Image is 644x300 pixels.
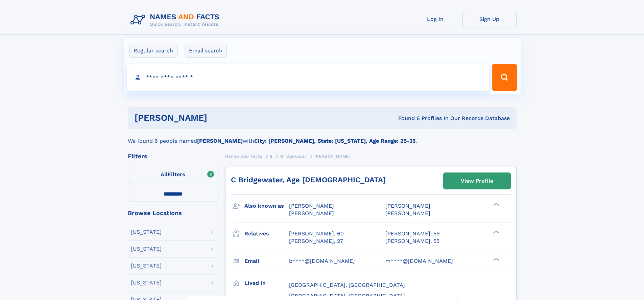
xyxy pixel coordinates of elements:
[385,203,430,209] span: [PERSON_NAME]
[289,282,405,288] span: [GEOGRAPHIC_DATA], [GEOGRAPHIC_DATA]
[289,293,405,299] span: [GEOGRAPHIC_DATA], [GEOGRAPHIC_DATA]
[462,11,517,27] a: Sign Up
[492,257,500,261] div: ❯
[131,263,162,269] div: [US_STATE]
[128,129,517,145] div: We found 6 people named with .
[408,11,462,27] a: Log In
[231,176,386,184] a: C Bridgewater, Age [DEMOGRAPHIC_DATA]
[303,115,510,122] div: Found 6 Profiles In Our Records Database
[289,237,343,245] a: [PERSON_NAME], 27
[444,173,510,189] a: View Profile
[280,154,307,159] span: Bridgewater
[131,246,162,252] div: [US_STATE]
[244,228,289,239] h3: Relatives
[492,64,517,91] button: Search Button
[161,171,168,178] span: All
[135,114,303,122] h1: [PERSON_NAME]
[244,277,289,289] h3: Lived in
[131,229,162,235] div: [US_STATE]
[270,152,273,160] a: B
[461,173,493,189] div: View Profile
[280,152,307,160] a: Bridgewater
[289,230,344,237] a: [PERSON_NAME], 60
[225,152,262,160] a: Names and Facts
[314,154,351,159] span: [PERSON_NAME]
[128,11,225,29] img: Logo Names and Facts
[129,44,177,58] label: Regular search
[385,230,440,237] a: [PERSON_NAME], 59
[185,44,227,58] label: Email search
[492,230,500,234] div: ❯
[244,200,289,212] h3: Also known as
[128,167,218,183] label: Filters
[127,64,489,91] input: search input
[385,237,439,245] a: [PERSON_NAME], 55
[385,210,430,216] span: [PERSON_NAME]
[270,154,273,159] span: B
[254,138,415,144] b: City: [PERSON_NAME], State: [US_STATE], Age Range: 25-35
[244,255,289,267] h3: Email
[492,202,500,207] div: ❯
[289,210,334,216] span: [PERSON_NAME]
[197,138,243,144] b: [PERSON_NAME]
[128,210,218,216] div: Browse Locations
[289,203,334,209] span: [PERSON_NAME]
[131,280,162,285] div: [US_STATE]
[128,153,218,159] div: Filters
